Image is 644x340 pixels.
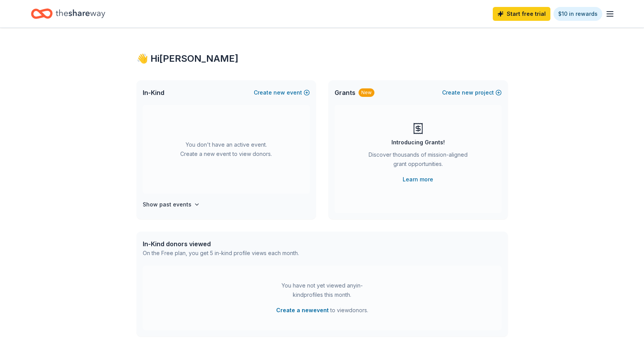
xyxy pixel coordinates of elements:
div: In-Kind donors viewed [143,239,299,249]
div: On the Free plan, you get 5 in-kind profile views each month. [143,249,299,258]
button: Create a newevent [276,306,329,315]
div: Discover thousands of mission-aligned grant opportunities. [366,150,471,172]
span: In-Kind [143,88,164,97]
div: You don't have an active event. Create a new event to view donors. [143,105,310,194]
span: new [273,88,285,97]
div: 👋 Hi [PERSON_NAME] [137,52,508,65]
span: to view donors . [276,306,368,315]
a: Start free trial [493,7,550,21]
div: Introducing Grants! [391,138,445,147]
button: Show past events [143,200,200,209]
div: New [359,88,374,97]
span: new [462,88,473,97]
h4: Show past events [143,200,191,209]
a: Home [31,5,105,23]
button: Createnewevent [254,88,310,97]
a: $10 in rewards [553,7,602,21]
button: Createnewproject [442,88,502,97]
a: Learn more [403,175,433,184]
span: Grants [335,88,355,97]
div: You have not yet viewed any in-kind profiles this month. [274,281,371,299]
